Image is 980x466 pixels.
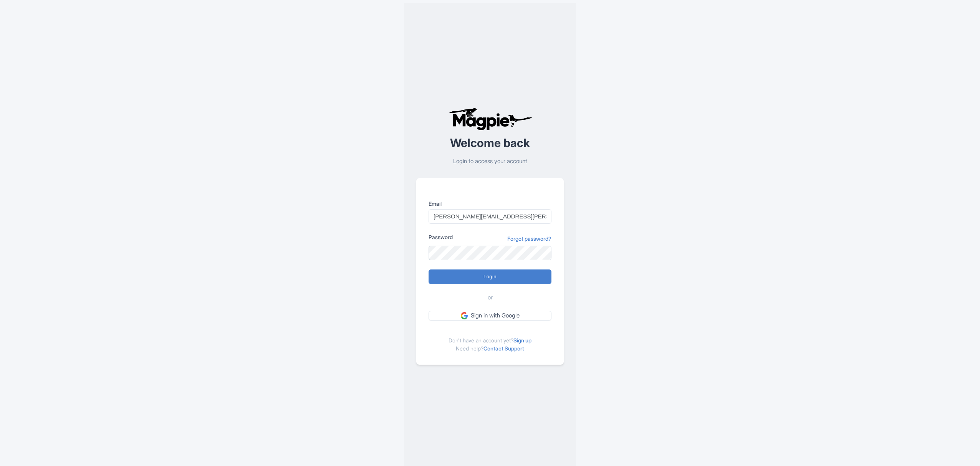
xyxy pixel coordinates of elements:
h2: Welcome back [416,137,564,149]
img: logo-ab69f6fb50320c5b225c76a69d11143b.png [447,107,533,131]
a: Sign up [513,337,531,344]
a: Forgot password? [507,235,551,243]
span: or [488,293,493,302]
a: Contact Support [483,345,524,352]
img: google.svg [461,312,468,319]
label: Email [429,200,551,208]
a: Sign in with Google [429,311,551,321]
input: Login [429,269,551,284]
div: Don't have an account yet? Need help? [429,330,551,352]
input: you@example.com [429,209,551,224]
label: Password [429,233,453,241]
p: Login to access your account [416,157,564,166]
